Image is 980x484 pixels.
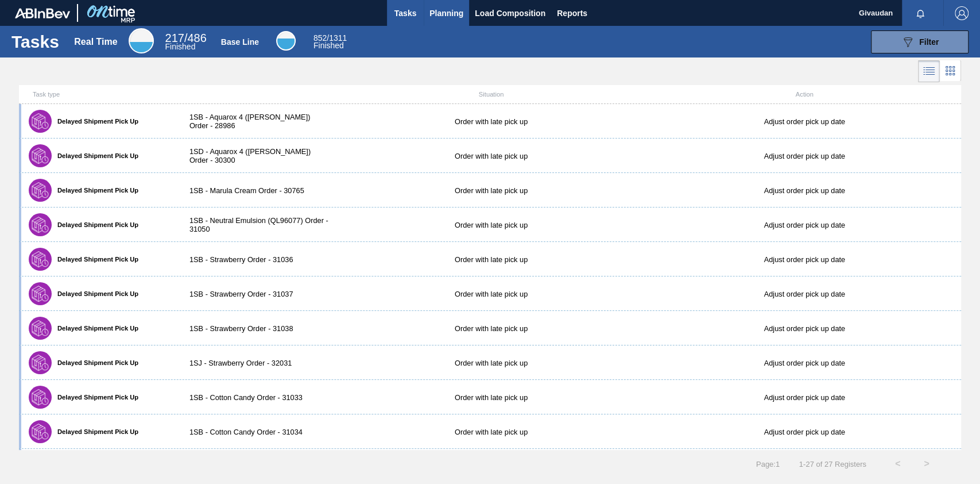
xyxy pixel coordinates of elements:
div: Adjust order pick up date [648,117,961,126]
span: Finished [313,41,344,50]
div: Order with late pick up [335,152,648,160]
div: Adjust order pick up date [648,428,961,436]
div: Order with late pick up [335,290,648,298]
img: TNhmsLtSVTkK8tSr43FrP2fwEKptu5GPRR3wAAAABJRU5ErkJggg== [15,8,70,18]
div: Real Time [129,28,154,53]
div: 1SB - Strawberry Order - 31036 [178,255,335,264]
button: Notifications [902,5,939,21]
div: Adjust order pick up date [648,393,961,402]
div: List Vision [918,60,940,82]
div: Adjust order pick up date [648,152,961,160]
div: Order with late pick up [335,221,648,229]
div: Adjust order pick up date [648,290,961,298]
div: 1SB - Neutral Emulsion (QL96077) Order - 31050 [178,216,335,233]
div: Real Time [165,33,206,51]
div: 1SD - Aquarox 4 ([PERSON_NAME]) Order - 30300 [178,147,335,164]
label: Delayed Shipment Pick Up [52,325,138,332]
div: Real Time [74,37,117,47]
span: 1 - 27 of 27 Registers [797,460,866,468]
div: 1SB - Cotton Candy Order - 31034 [178,428,335,436]
div: Action [648,91,961,98]
span: / 486 [165,32,206,44]
label: Delayed Shipment Pick Up [52,152,138,159]
span: Load Composition [475,6,545,20]
div: 1SB - Marula Cream Order - 30765 [178,186,335,195]
div: Order with late pick up [335,393,648,402]
div: Order with late pick up [335,255,648,264]
div: Card Vision [940,60,961,82]
div: Base Line [276,31,296,51]
span: Tasks [393,6,418,20]
label: Delayed Shipment Pick Up [52,394,138,401]
span: Reports [557,6,587,20]
div: Order with late pick up [335,428,648,436]
div: Adjust order pick up date [648,359,961,367]
span: Filter [919,37,939,47]
div: Task type [21,91,178,98]
div: Order with late pick up [335,117,648,126]
label: Delayed Shipment Pick Up [52,290,138,297]
div: Order with late pick up [335,324,648,333]
span: 217 [165,32,184,44]
div: Adjust order pick up date [648,324,961,333]
button: Filter [871,30,969,53]
span: Planning [429,6,463,20]
div: 1SB - Cotton Candy Order - 31033 [178,393,335,402]
label: Delayed Shipment Pick Up [52,221,138,228]
div: 1SJ - Strawberry Order - 32031 [178,359,335,367]
label: Delayed Shipment Pick Up [52,428,138,435]
div: Adjust order pick up date [648,186,961,195]
div: Base Line [221,37,259,47]
span: Finished [165,42,195,51]
button: > [912,450,941,478]
div: 1SB - Strawberry Order - 31038 [178,324,335,333]
label: Delayed Shipment Pick Up [52,118,138,125]
div: Base Line [313,34,347,49]
label: Delayed Shipment Pick Up [52,187,138,194]
span: Page : 1 [756,460,780,468]
span: / 1311 [313,33,347,43]
div: Adjust order pick up date [648,221,961,229]
button: < [884,450,912,478]
div: Order with late pick up [335,359,648,367]
span: 852 [313,33,327,43]
h1: Tasks [11,35,60,48]
label: Delayed Shipment Pick Up [52,256,138,263]
div: Situation [335,91,648,98]
div: Adjust order pick up date [648,255,961,264]
div: 1SB - Aquarox 4 ([PERSON_NAME]) Order - 28986 [178,113,335,130]
div: Order with late pick up [335,186,648,195]
label: Delayed Shipment Pick Up [52,359,138,366]
img: Logout [955,6,969,20]
div: 1SB - Strawberry Order - 31037 [178,290,335,298]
